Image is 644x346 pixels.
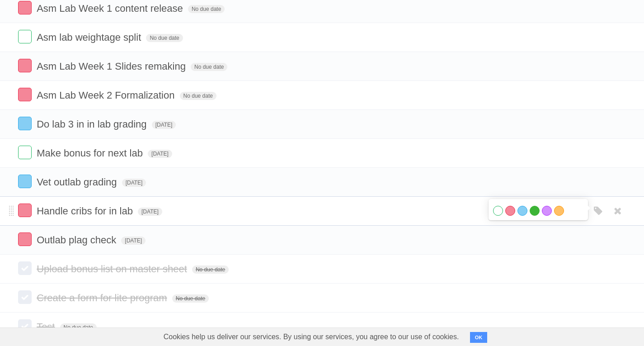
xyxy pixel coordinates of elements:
[122,179,146,187] span: [DATE]
[138,208,162,216] span: [DATE]
[37,321,57,332] span: Test
[121,237,146,245] span: [DATE]
[18,261,32,275] label: Done
[37,263,189,275] span: Upload bonus list on master sheet
[18,319,32,333] label: Done
[18,204,32,217] label: Done
[554,206,564,216] label: Orange
[148,150,172,158] span: [DATE]
[37,90,177,101] span: Asm Lab Week 2 Formalization
[18,232,32,246] label: Done
[18,59,32,72] label: Done
[191,63,227,71] span: No due date
[180,92,216,100] span: No due date
[37,176,119,188] span: Vet outlab grading
[18,146,32,159] label: Done
[152,121,176,129] span: [DATE]
[37,118,149,130] span: Do lab 3 in in lab grading
[18,30,32,43] label: Done
[37,32,143,43] span: Asm lab weightage split
[18,117,32,130] label: Done
[188,5,225,13] span: No due date
[37,61,188,72] span: Asm Lab Week 1 Slides remaking
[37,205,135,217] span: Handle cribs for in lab
[18,1,32,14] label: Done
[60,323,97,332] span: No due date
[530,206,540,216] label: Green
[192,265,229,274] span: No due date
[18,88,32,101] label: Done
[37,147,145,159] span: Make bonus for next lab
[542,206,552,216] label: Purple
[155,328,468,346] span: Cookies help us deliver our services. By using our services, you agree to our use of cookies.
[37,234,118,246] span: Outlab plag check
[146,34,183,42] span: No due date
[517,206,527,216] label: Blue
[37,292,169,303] span: Create a form for lite program
[172,294,209,303] span: No due date
[470,332,488,343] button: OK
[505,206,515,216] label: Red
[37,3,185,14] span: Asm Lab Week 1 content release
[18,290,32,304] label: Done
[493,206,503,216] label: White
[18,175,32,188] label: Done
